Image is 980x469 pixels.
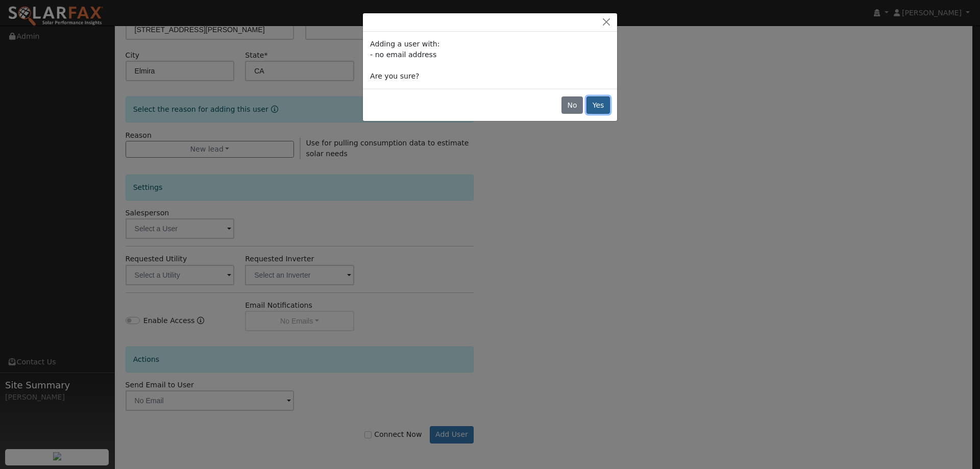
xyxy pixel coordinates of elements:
span: Adding a user with: [370,40,439,48]
button: No [561,96,583,114]
span: - no email address [370,51,436,59]
span: Are you sure? [370,72,419,80]
button: Yes [586,96,610,114]
button: Close [599,17,614,28]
